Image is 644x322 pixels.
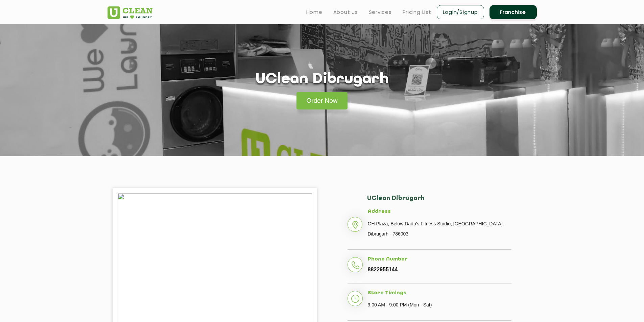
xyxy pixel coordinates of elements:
img: UClean Laundry and Dry Cleaning [108,6,152,19]
a: Pricing List [403,8,431,16]
h5: Address [368,209,511,215]
p: GH Plaza, Below Dadu's Fitness Studio, [GEOGRAPHIC_DATA], Dibrugarh - 786003 [368,219,511,239]
a: Franchise [490,5,537,19]
a: About us [333,8,358,16]
h5: Phone Number [368,256,511,263]
a: Services [369,8,392,16]
a: Order Now [296,92,348,109]
a: 8822955144 [368,267,398,273]
h2: UClean Dibrugarh [367,195,511,209]
h1: UClean Dibrugarh [256,71,389,88]
a: Home [306,8,323,16]
a: Login/Signup [437,5,484,19]
h5: Store Timings [368,290,511,296]
p: 9:00 AM - 9:00 PM (Mon - Sat) [368,300,511,310]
